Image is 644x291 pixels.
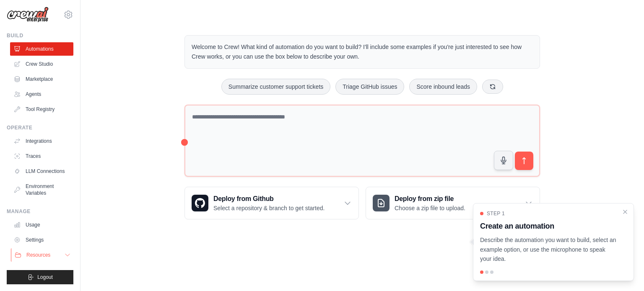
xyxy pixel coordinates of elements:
a: Settings [10,233,73,247]
p: Select a repository & branch to get started. [213,204,325,212]
a: Marketplace [10,72,73,86]
a: Automations [10,42,73,56]
a: Usage [10,218,73,232]
button: Resources [11,248,74,262]
p: Choose a zip file to upload. [395,204,465,212]
a: Crew Studio [10,57,73,71]
button: Triage GitHub issues [335,79,404,95]
button: Score inbound leads [409,79,477,95]
h3: Deploy from zip file [395,194,465,204]
span: Step 1 [487,210,505,217]
a: Traces [10,149,73,163]
a: Integrations [10,134,73,148]
p: Describe the automation you want to build, select an example option, or use the microphone to spe... [480,235,617,264]
img: Logo [7,7,49,23]
button: Summarize customer support tickets [221,79,330,95]
a: Tool Registry [10,103,73,116]
a: Environment Variables [10,180,73,200]
span: Resources [26,252,50,258]
span: Logout [37,274,53,281]
iframe: Chat Widget [602,251,644,291]
div: Operate [7,124,73,131]
h3: Deploy from Github [213,194,325,204]
button: Logout [7,270,73,284]
a: Agents [10,88,73,101]
button: Close walkthrough [622,209,628,215]
div: Build [7,32,73,39]
p: Welcome to Crew! What kind of automation do you want to build? I'll include some examples if you'... [192,42,533,62]
a: LLM Connections [10,165,73,178]
div: Manage [7,208,73,215]
h3: Create an automation [480,220,617,232]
